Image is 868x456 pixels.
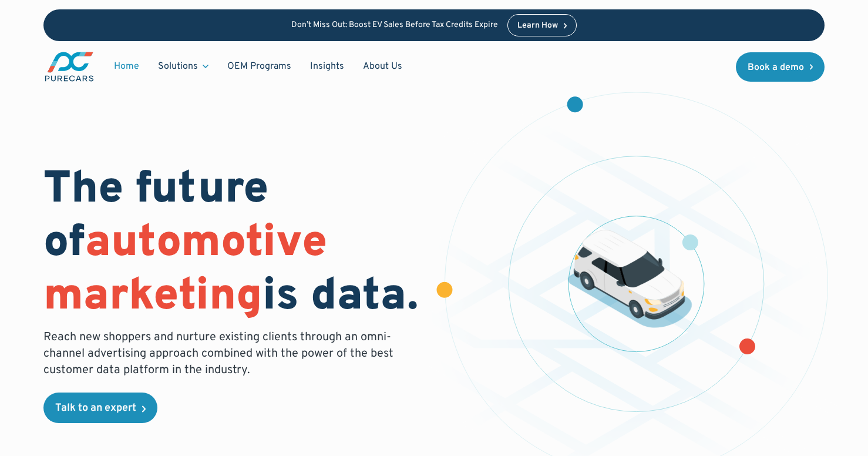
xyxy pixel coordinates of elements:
div: Solutions [158,60,198,73]
a: Learn How [507,14,577,36]
img: illustration of a vehicle [567,230,692,328]
span: automotive marketing [43,216,327,326]
a: Book a demo [736,52,825,82]
img: purecars logo [43,51,95,83]
div: Solutions [149,55,218,78]
a: Insights [301,55,354,78]
div: Talk to an expert [55,403,136,414]
a: Home [105,55,149,78]
p: Don’t Miss Out: Boost EV Sales Before Tax Credits Expire [291,21,498,31]
h1: The future of is data. [43,164,420,325]
a: OEM Programs [218,55,301,78]
a: Talk to an expert [43,393,157,423]
a: About Us [354,55,412,78]
p: Reach new shoppers and nurture existing clients through an omni-channel advertising approach comb... [43,329,401,378]
a: main [43,51,95,83]
div: Book a demo [748,63,804,72]
div: Learn How [517,22,558,30]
